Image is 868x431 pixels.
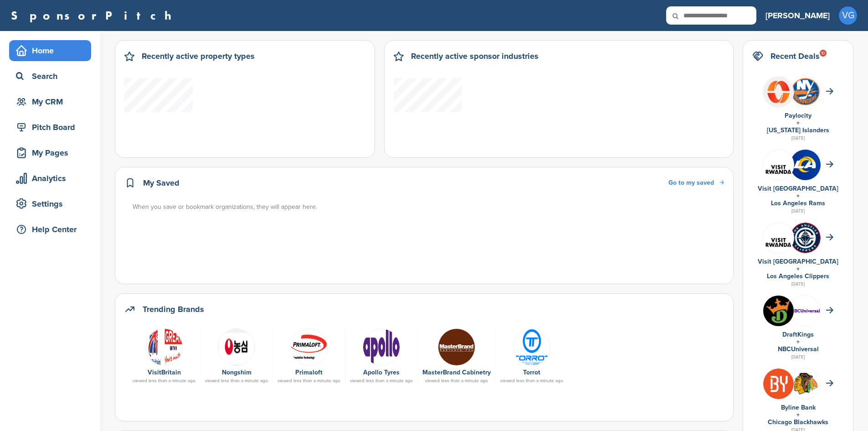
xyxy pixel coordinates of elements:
[363,328,400,366] img: Data
[752,280,844,288] div: [DATE]
[790,150,821,180] img: No7msulo 400x400
[778,345,819,353] a: NBCUniversal
[785,112,812,119] a: Paylocity
[11,10,177,21] a: SponsorPitch
[820,50,827,57] div: 10
[14,42,91,59] div: Home
[9,168,91,189] a: Analytics
[763,369,794,399] img: I0zoso7r 400x400
[9,40,91,61] a: Home
[771,199,825,207] a: Los Angeles Rams
[790,77,821,107] img: Open uri20141112 64162 1syu8aw?1415807642
[14,145,91,161] div: My Pages
[770,50,820,62] h2: Recent Deals
[782,331,814,338] a: DraftKings
[133,379,195,383] div: viewed less than a minute ago
[14,221,91,238] div: Help Center
[9,193,91,214] a: Settings
[133,202,725,212] div: When you save or bookmark organizations, they will appear here.
[513,328,550,366] img: Torrot logo footer
[277,328,340,365] a: Open uri20141112 50798 1rq8i5h
[14,170,91,187] div: Analytics
[9,117,91,138] a: Pitch Board
[752,353,844,361] div: [DATE]
[290,328,328,366] img: Open uri20141112 50798 1rq8i5h
[422,369,491,376] a: MasterBrand Cabinetry
[295,369,323,376] a: Primaloft
[768,418,828,426] a: Chicago Blackhawks
[14,119,91,135] div: Pitch Board
[205,328,268,365] a: Data
[500,379,563,383] div: viewed less than a minute ago
[796,265,800,273] a: +
[142,50,255,62] h2: Recently active property types
[790,372,821,395] img: Open uri20141112 64162 w7ezf4?1415807816
[781,404,816,411] a: Byline Bank
[14,68,91,84] div: Search
[796,192,800,200] a: +
[767,272,829,280] a: Los Angeles Clippers
[145,328,183,366] img: Open uri20141112 50798 jwsyrf
[790,296,821,326] img: Nbcuniversal 400x400
[796,338,800,346] a: +
[767,126,829,134] a: [US_STATE] Islanders
[133,328,195,365] a: Open uri20141112 50798 jwsyrf
[350,328,413,365] a: Data
[763,227,794,248] img: Vr
[222,369,252,376] a: Nongshim
[763,77,794,107] img: Plbeo0ob 400x400
[796,411,800,419] a: +
[9,142,91,163] a: My Pages
[758,185,838,192] a: Visit [GEOGRAPHIC_DATA]
[143,303,204,316] h2: Trending Brands
[148,369,181,376] a: VisitBritain
[758,258,838,265] a: Visit [GEOGRAPHIC_DATA]
[668,179,714,187] span: Go to my saved
[9,219,91,240] a: Help Center
[277,379,340,383] div: viewed less than a minute ago
[438,328,475,366] img: Data
[839,6,857,25] span: VG
[205,379,268,383] div: viewed less than a minute ago
[14,93,91,110] div: My CRM
[218,328,255,366] img: Data
[9,66,91,87] a: Search
[363,369,400,376] a: Apollo Tyres
[14,196,91,212] div: Settings
[763,154,794,175] img: Vr
[765,9,830,22] h3: [PERSON_NAME]
[752,134,844,142] div: [DATE]
[422,328,491,365] a: Data
[668,178,724,188] a: Go to my saved
[411,50,539,62] h2: Recently active sponsor industries
[350,379,413,383] div: viewed less than a minute ago
[9,91,91,112] a: My CRM
[763,296,794,326] img: Draftkings logo
[500,328,563,365] a: Torrot logo footer
[143,177,180,189] h2: My Saved
[765,5,830,26] a: [PERSON_NAME]
[796,119,800,127] a: +
[790,223,821,253] img: Arw64i5q 400x400
[422,379,491,383] div: viewed less than a minute ago
[523,369,540,376] a: Torrot
[752,207,844,215] div: [DATE]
